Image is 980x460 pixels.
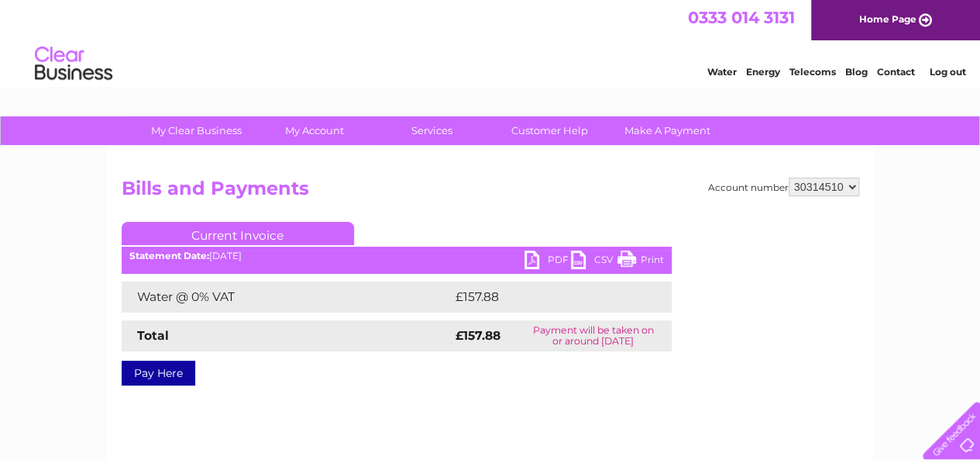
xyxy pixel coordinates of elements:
[132,116,260,145] a: My Clear Business
[929,66,965,78] a: Log out
[122,178,859,207] h2: Bills and Payments
[746,66,780,78] a: Energy
[877,66,915,78] a: Contact
[250,116,378,145] a: My Account
[708,178,859,196] div: Account number
[688,8,795,27] a: 0333 014 3131
[122,361,195,386] a: Pay Here
[122,222,354,245] a: Current Invoice
[368,116,496,145] a: Services
[617,251,664,273] a: Print
[603,116,731,145] a: Make A Payment
[129,250,209,261] b: Statement Date:
[789,66,836,78] a: Telecoms
[137,328,169,343] strong: Total
[125,9,857,75] div: Clear Business is a trading name of Verastar Limited (registered in [GEOGRAPHIC_DATA] No. 3667643...
[122,251,672,261] div: [DATE]
[707,66,737,78] a: Water
[34,40,113,88] img: logo.png
[486,116,614,145] a: Customer Help
[452,282,643,313] td: £157.88
[515,320,671,351] td: Payment will be taken on or around [DATE]
[524,251,571,273] a: PDF
[571,251,617,273] a: CSV
[845,66,868,78] a: Blog
[122,282,452,313] td: Water @ 0% VAT
[456,328,500,343] strong: £157.88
